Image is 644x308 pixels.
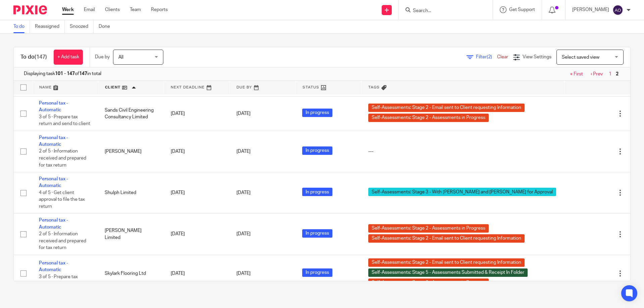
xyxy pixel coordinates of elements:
[609,72,611,76] a: 1
[236,149,251,154] span: [DATE]
[151,6,168,13] a: Reports
[98,131,164,172] td: [PERSON_NAME]
[570,72,583,76] a: « First
[368,224,489,233] span: Self-Assessments: Stage 2 - Assessments in Progress
[476,55,497,59] span: Filter
[39,115,90,126] span: 3 of 5 · Prepare tax return and send to client
[164,131,230,172] td: [DATE]
[39,218,68,229] a: Personal tax - Automatic
[99,20,115,33] a: Done
[164,96,230,131] td: [DATE]
[368,85,380,89] span: Tags
[368,279,489,287] span: Self-Assessments: Stage 2 - Assessments in Progress
[368,258,525,267] span: Self-Assessments: Stage 2 - Email sent to Client requesting Information
[39,232,86,250] span: 2 of 5 · Information received and prepared for tax return
[98,213,164,255] td: [PERSON_NAME] Limited
[39,177,68,188] a: Personal tax - Automatic
[39,190,85,209] span: 4 of 5 · Get client approval to file the tax return
[612,5,623,15] img: svg%3E
[368,268,528,277] span: Self-Assessments: Stage 5 - Assessments Submitted & Receipt In Folder
[55,71,75,76] b: 101 - 147
[13,5,47,14] img: Pixie
[164,172,230,213] td: [DATE]
[39,101,68,112] a: Personal tax - Automatic
[368,114,489,122] span: Self-Assessments: Stage 2 - Assessments in Progress
[118,55,123,60] span: All
[164,255,230,292] td: [DATE]
[24,70,101,77] span: Displaying task of in total
[368,188,556,196] span: Self-Assessments: Stage 3 - With [PERSON_NAME] and [PERSON_NAME] for Approval
[35,54,47,60] span: (147)
[79,71,87,76] b: 147
[412,8,473,14] input: Search
[302,109,332,117] span: In progress
[39,274,90,286] span: 3 of 5 · Prepare tax return and send to client
[302,229,332,238] span: In progress
[39,135,68,147] a: Personal tax - Automatic
[523,55,551,59] span: View Settings
[368,234,525,243] span: Self-Assessments: Stage 2 - Email sent to Client requesting Information
[302,188,332,196] span: In progress
[39,149,86,168] span: 2 of 5 · Information received and prepared for tax return
[13,20,30,33] a: To do
[497,55,508,59] a: Clear
[39,261,68,272] a: Personal tax - Automatic
[98,255,164,292] td: Skylark Flooring Ltd
[567,71,620,77] nav: pager
[84,6,95,13] a: Email
[562,55,599,60] span: Select saved view
[70,20,94,33] a: Snoozed
[236,190,251,195] span: [DATE]
[62,6,74,13] a: Work
[509,7,535,12] span: Get Support
[164,213,230,255] td: [DATE]
[105,6,120,13] a: Clients
[236,111,251,116] span: [DATE]
[20,54,47,61] h1: To do
[591,72,603,76] a: ‹ Prev
[95,54,110,60] p: Due by
[98,172,164,213] td: Shulph Limited
[236,232,251,237] span: [DATE]
[614,70,620,78] span: 2
[35,20,65,33] a: Reassigned
[130,6,141,13] a: Team
[54,50,83,65] a: + Add task
[368,104,525,112] span: Self-Assessments: Stage 2 - Email sent to Client requesting Information
[572,6,609,13] p: [PERSON_NAME]
[368,148,558,155] div: ---
[302,268,332,277] span: In progress
[98,96,164,131] td: Sands Civil Engineering Consultancy Limited
[487,55,492,59] span: (2)
[236,271,251,276] span: [DATE]
[302,146,332,155] span: In progress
